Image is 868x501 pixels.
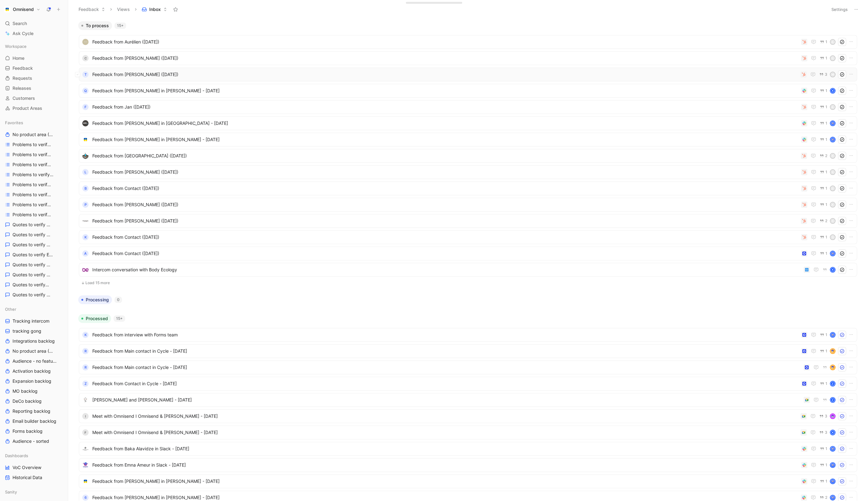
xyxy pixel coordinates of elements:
span: Activation backlog [13,368,51,374]
span: 1 [825,479,827,483]
div: 6 [82,494,89,501]
span: Quotes to verify Forms [13,272,51,278]
button: 1 [819,462,829,468]
a: DeCo backlog [3,396,65,406]
span: 3 [825,431,827,434]
div: Dashboards [3,451,65,460]
a: Quotes to verify Audience [3,230,65,239]
span: 1 [825,463,827,467]
span: Problems to verify DeCo [13,161,52,168]
a: KFeedback from Contact ([DATE])1S [79,230,857,244]
span: Feedback from [PERSON_NAME] in [PERSON_NAME] - [DATE] [92,87,799,95]
a: FFeedback from Jan ([DATE])1A [79,100,857,114]
div: OtherTracking intercomtracking gongIntegrations backlogNo product area (Unknowns)Audience - no fe... [3,304,65,446]
span: Product Areas [13,105,42,111]
button: 2 [818,217,829,224]
button: Feedback [76,5,108,14]
div: B [82,185,89,192]
img: logo [82,397,89,403]
span: Workspace [5,43,27,49]
span: Inbox [149,6,161,13]
span: 3 [825,414,827,418]
span: 3 [825,73,827,76]
img: logo [82,446,89,452]
span: Email builder backlog [13,418,56,424]
span: Problems to verify Reporting [13,212,53,218]
div: K [830,89,835,93]
span: Feedback from [PERSON_NAME] ([DATE]) [92,168,799,176]
img: avatar [830,137,835,142]
div: Q [82,88,89,94]
span: Integrations backlog [13,338,55,344]
a: logoFeedback from [PERSON_NAME] ([DATE])2K [79,214,857,228]
a: RFeedback from Main contact in Cycle - [DATE]1avatar [79,344,857,358]
button: 1 [819,331,829,338]
a: Quotes to verify DeCo [3,240,65,249]
div: Ž [830,398,835,402]
a: logoFeedback from Baka Alavidze in Slack - [DATE]1avatar [79,442,857,456]
a: KFeedback from interview with Forms team1avatar [79,328,857,342]
div: 15+ [115,23,126,29]
img: avatar [830,414,835,418]
span: Other [5,306,16,312]
button: 2 [818,152,829,159]
div: Favorites [3,118,65,127]
a: logoFeedback from [PERSON_NAME] in [GEOGRAPHIC_DATA] - [DATE]1avatar [79,116,857,130]
span: Feedback from [PERSON_NAME] ([DATE]) [92,201,799,208]
img: avatar [830,251,835,256]
span: Reporting backlog [13,408,50,414]
span: Ask Cycle [13,30,33,37]
span: Home [13,55,24,61]
a: Releases [3,84,65,93]
span: 1 [825,89,827,93]
button: 3 [818,71,829,78]
div: K [82,332,89,338]
div: G [830,56,835,60]
a: Activation backlog [3,366,65,376]
span: Problems to verify Email Builder [13,171,54,178]
span: Intercom conversation with Body Ecology [92,266,801,274]
button: 1 [819,169,829,176]
img: logo [82,136,89,143]
button: 1 [819,348,829,355]
span: Audience - sorted [13,438,49,444]
h1: Omnisend [13,7,34,12]
span: Feedback from Jan ([DATE]) [92,103,799,111]
a: Problems to verify Forms [3,190,65,199]
a: logoFeedback from [PERSON_NAME] in [PERSON_NAME] - [DATE]1avatar [79,474,857,488]
span: Feedback from Contact in Cycle - [DATE] [92,380,799,387]
a: tracking gong [3,326,65,336]
a: cFeedback from [PERSON_NAME] ([DATE])1G [79,51,857,65]
img: avatar [830,495,835,500]
span: 1 [825,170,827,174]
div: Search [3,19,65,28]
button: 1 [819,136,829,143]
a: Email builder backlog [3,417,65,426]
span: Historical Data [13,474,42,481]
div: L [82,169,89,175]
div: Sanity [3,487,65,497]
div: Sanity [3,487,65,498]
a: TFeedback from [PERSON_NAME] ([DATE])3M [79,68,857,81]
a: Problems to verify Reporting [3,210,65,219]
span: Quotes to verify Activation [13,222,53,228]
button: Load 15 more [79,279,857,287]
span: Quotes to verify Audience [13,232,53,238]
a: ZFeedback from Contact in Cycle - [DATE]1Ž [79,377,857,391]
a: Problems to verify Email Builder [3,170,65,179]
img: logo [82,120,89,126]
a: Integrations backlog [3,336,65,346]
span: Meet with Omnisend I Omnisend & [PERSON_NAME] - [DATE] [92,412,798,420]
span: 1 [825,40,827,44]
span: Audience - no feature tag [13,358,58,364]
button: 1 [819,55,829,62]
a: Expansion backlog [3,376,65,386]
span: Problems to verify Forms [13,192,52,198]
a: Home [3,54,65,63]
a: No product area (Unknowns) [3,130,65,139]
span: Feedback from Contact ([DATE]) [92,233,799,241]
a: FMeet with Omnisend I Omnisend & [PERSON_NAME] - [DATE]3K [79,426,857,439]
a: Quotes to verify Expansion [3,260,65,269]
button: 1 [819,201,829,208]
div: I [82,413,89,419]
